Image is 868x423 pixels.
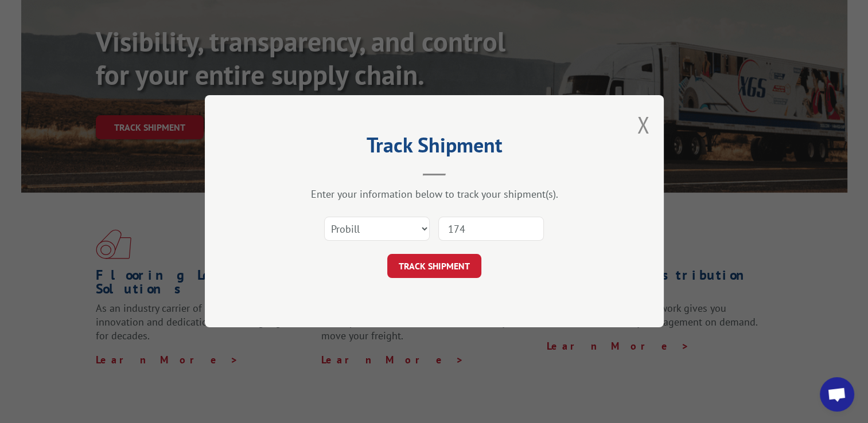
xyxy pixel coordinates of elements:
[262,137,606,159] h2: Track Shipment
[438,217,544,241] input: Number(s)
[387,254,481,279] button: TRACK SHIPMENT
[637,109,649,140] button: Close modal
[820,377,854,412] a: Open chat
[262,188,606,201] div: Enter your information below to track your shipment(s).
